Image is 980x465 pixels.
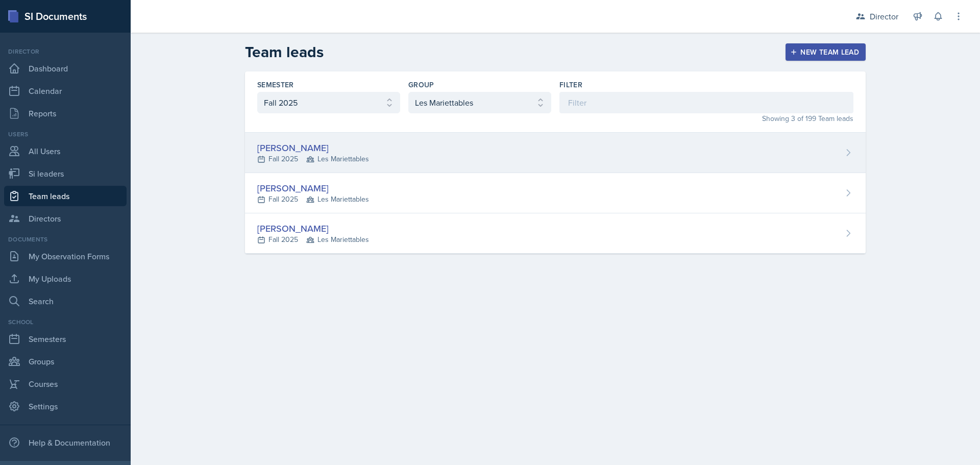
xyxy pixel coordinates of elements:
[245,213,866,254] a: [PERSON_NAME] Fall 2025Les Mariettables
[559,80,582,90] label: Filter
[4,103,127,124] a: Reports
[408,80,434,90] label: Group
[245,43,324,61] h2: Team leads
[257,141,369,155] div: [PERSON_NAME]
[4,141,127,161] a: All Users
[4,317,127,327] div: School
[4,208,127,229] a: Directors
[4,47,127,56] div: Director
[4,268,127,289] a: My Uploads
[4,163,127,184] a: Si leaders
[559,113,853,124] div: Showing 3 of 199 Team leads
[559,92,853,113] input: Filter
[306,234,369,245] span: Les Mariettables
[4,351,127,372] a: Groups
[245,133,866,173] a: [PERSON_NAME] Fall 2025Les Mariettables
[786,43,866,61] button: New Team lead
[306,154,369,164] span: Les Mariettables
[4,432,127,453] div: Help & Documentation
[4,374,127,394] a: Courses
[257,222,369,235] div: [PERSON_NAME]
[245,173,866,213] a: [PERSON_NAME] Fall 2025Les Mariettables
[257,154,369,164] div: Fall 2025
[4,186,127,206] a: Team leads
[4,58,127,79] a: Dashboard
[4,130,127,139] div: Users
[257,181,369,195] div: [PERSON_NAME]
[4,246,127,266] a: My Observation Forms
[792,48,859,56] div: New Team lead
[870,10,898,22] div: Director
[257,80,294,90] label: Semester
[4,291,127,311] a: Search
[306,194,369,205] span: Les Mariettables
[4,329,127,349] a: Semesters
[4,81,127,101] a: Calendar
[4,396,127,417] a: Settings
[257,194,369,205] div: Fall 2025
[257,234,369,245] div: Fall 2025
[4,235,127,244] div: Documents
